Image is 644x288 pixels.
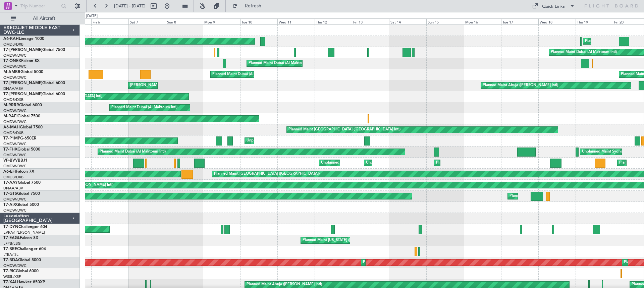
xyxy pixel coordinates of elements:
span: A6-EFI [3,170,16,174]
span: T7-DYN [3,225,18,229]
a: T7-[PERSON_NAME]Global 6000 [3,92,65,96]
div: Thu 19 [576,18,613,24]
a: T7-GTSGlobal 7500 [3,192,40,196]
a: T7-FHXGlobal 5000 [3,148,40,152]
div: Planned Maint Dubai (Al Maktoum Intl) [551,47,617,57]
input: Trip Number [20,1,59,11]
div: Planned Maint [US_STATE] ([GEOGRAPHIC_DATA]) [303,235,389,245]
span: T7-P1MP [3,136,20,140]
div: Mon 9 [203,18,240,24]
a: T7-P1MPG-650ER [3,136,37,140]
div: Quick Links [542,3,565,10]
div: [PERSON_NAME] ([PERSON_NAME] Intl) [130,80,201,91]
a: T7-BDAGlobal 5000 [3,258,41,262]
a: T7-[PERSON_NAME]Global 6000 [3,81,65,85]
div: Sat 14 [389,18,426,24]
span: T7-AAY [3,181,18,185]
span: T7-GTS [3,192,17,196]
div: Sat 7 [128,18,166,24]
span: T7-ONEX [3,59,21,63]
a: T7-AAYGlobal 7500 [3,181,41,185]
div: Planned Maint [GEOGRAPHIC_DATA] ([GEOGRAPHIC_DATA] Intl) [288,125,400,135]
a: OMDB/DXB [3,42,23,47]
div: Planned Maint Dubai (Al Maktoum Intl) [212,69,278,79]
button: Refresh [229,1,269,11]
div: Fri 13 [352,18,389,24]
span: T7-XAL [3,280,17,284]
div: Planned Maint Abuja ([PERSON_NAME] Intl) [483,80,558,91]
a: OMDW/DWC [3,64,26,69]
a: OMDW/DWC [3,75,26,80]
span: M-RRRR [3,103,19,107]
a: OMDW/DWC [3,263,26,268]
span: A6-MAH [3,125,20,129]
span: All Aircraft [17,16,71,21]
a: M-RRRRGlobal 6000 [3,103,42,107]
div: Planned Maint Dubai (Al Maktoum Intl) [111,103,177,113]
a: DNAA/ABV [3,186,23,191]
a: OMDW/DWC [3,53,26,58]
a: OMDW/DWC [3,197,26,202]
span: M-RAFI [3,114,17,118]
div: Unplanned Maint [GEOGRAPHIC_DATA] (Al Maktoum Intl) [366,158,465,168]
a: OMDB/DXB [3,175,23,180]
span: VP-BVV [3,159,18,163]
a: OMDB/DXB [3,130,23,135]
span: T7-[PERSON_NAME] [3,81,42,85]
a: WSSL/XSP [3,274,21,279]
a: LTBA/ISL [3,252,18,257]
a: T7-ONEXFalcon 8X [3,59,40,63]
a: A6-KAHLineage 1000 [3,37,44,41]
div: Tue 10 [240,18,277,24]
a: OMDW/DWC [3,208,26,213]
span: T7-AIX [3,203,16,207]
a: M-RAFIGlobal 7500 [3,114,40,118]
div: Tue 17 [501,18,538,24]
a: T7-XALHawker 850XP [3,280,45,284]
span: Refresh [239,4,267,8]
a: T7-EAGLFalcon 8X [3,236,38,240]
a: T7-[PERSON_NAME]Global 7500 [3,48,65,52]
a: A6-MAHGlobal 7500 [3,125,43,129]
a: OMDB/DXB [3,97,23,102]
div: Planned Maint Dubai (Al Maktoum Intl) [436,158,502,168]
div: Unplanned Maint [GEOGRAPHIC_DATA] (Al Maktoum Intl) [247,136,346,146]
a: M-AMBRGlobal 5000 [3,70,43,74]
div: Wed 11 [277,18,315,24]
div: Planned Maint [GEOGRAPHIC_DATA] ([GEOGRAPHIC_DATA]) [214,169,320,179]
a: OMDW/DWC [3,119,26,124]
div: Unplanned Maint [GEOGRAPHIC_DATA] (Al Maktoum Intl) [321,158,420,168]
a: VP-BVVBBJ1 [3,159,28,163]
a: T7-RICGlobal 6000 [3,269,39,273]
span: T7-EAGL [3,236,20,240]
span: T7-[PERSON_NAME] [3,48,42,52]
div: Mon 16 [464,18,501,24]
div: Planned Maint Dubai (Al Maktoum Intl) [100,147,166,157]
span: T7-[PERSON_NAME] [3,92,42,96]
div: Fri 6 [91,18,128,24]
a: OMDW/DWC [3,108,26,113]
a: T7-DYNChallenger 604 [3,225,47,229]
button: Quick Links [529,1,578,11]
a: T7-BREChallenger 604 [3,247,46,251]
div: Planned Maint Dubai (Al Maktoum Intl) [363,257,429,268]
a: OMDW/DWC [3,153,26,158]
button: All Aircraft [7,13,73,24]
span: [DATE] - [DATE] [114,3,146,9]
div: Planned Maint Dubai (Al Maktoum Intl) [249,58,315,68]
a: DNAA/ABV [3,86,23,91]
a: T7-AIXGlobal 5000 [3,203,39,207]
span: T7-BRE [3,247,17,251]
div: Sun 15 [426,18,464,24]
div: Wed 18 [538,18,576,24]
div: Thu 12 [315,18,352,24]
span: T7-BDA [3,258,18,262]
span: M-AMBR [3,70,20,74]
a: OMDW/DWC [3,141,26,147]
a: EVRA/[PERSON_NAME] [3,230,45,235]
div: Planned Maint [GEOGRAPHIC_DATA] ([GEOGRAPHIC_DATA] Intl) [509,191,622,201]
a: LFPB/LBG [3,241,21,246]
span: T7-RIC [3,269,16,273]
span: T7-FHX [3,148,17,152]
a: OMDW/DWC [3,164,26,169]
